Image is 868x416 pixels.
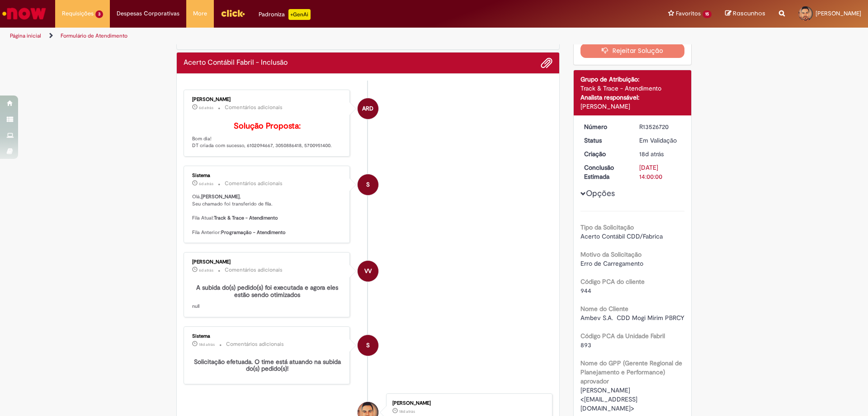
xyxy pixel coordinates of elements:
p: null [192,284,343,310]
span: 18d atrás [399,409,415,414]
button: Rejeitar Solução [580,43,685,58]
a: Rascunhos [725,10,765,18]
img: click_logo_yellow_360x200.png [221,6,245,20]
div: Track & Trace - Atendimento [580,84,685,93]
span: 944 [580,287,591,295]
p: +GenAi [288,9,311,20]
span: 6d atrás [199,181,213,186]
div: Grupo de Atribuição: [580,75,685,84]
time: 24/09/2025 10:24:58 [199,105,213,110]
div: Analista responsável: [580,93,685,102]
img: ServiceNow [1,5,47,23]
dt: Conclusão Estimada [577,163,633,181]
time: 12/09/2025 09:58:06 [639,150,664,158]
dt: Número [577,122,633,131]
div: [PERSON_NAME] [580,102,685,111]
div: Sistema [192,173,343,178]
b: Motivo da Solicitação [580,250,642,258]
div: Victor Vanzo [358,261,378,282]
small: Comentários adicionais [225,266,283,274]
dt: Status [577,136,633,145]
div: Sistema [192,334,343,339]
b: Programação - Atendimento [221,229,286,236]
div: [DATE] 14:00:00 [639,163,681,181]
small: Comentários adicionais [226,340,284,348]
div: Angelica Ribeiro dos Santos [358,98,378,119]
div: System [358,335,378,356]
b: Código PCA da Unidade Fabril [580,332,665,340]
span: 893 [580,341,591,349]
b: Nome do Cliente [580,305,628,313]
b: Solução Proposta: [234,121,301,131]
span: Despesas Corporativas [117,9,179,18]
p: Olá, , Seu chamado foi transferido de fila. Fila Atual: Fila Anterior: [192,193,343,236]
b: Solicitação efetuada. O time está atuando na subida do(s) pedido(s)! [194,358,343,373]
button: Adicionar anexos [541,57,552,69]
span: 3 [95,10,103,18]
span: More [193,9,207,18]
span: ARD [362,98,373,120]
span: S [366,174,370,196]
b: Código PCA do cliente [580,277,645,286]
b: Nome do GPP (Gerente Regional de Planejamento e Performance) aprovador [580,359,682,385]
div: [PERSON_NAME] [192,97,343,102]
span: 6d atrás [199,105,213,110]
span: VV [364,260,372,282]
span: [PERSON_NAME] <[EMAIL_ADDRESS][DOMAIN_NAME]> [580,386,637,412]
span: 18d atrás [639,150,664,158]
time: 24/09/2025 09:54:16 [199,268,213,273]
div: [PERSON_NAME] [392,401,543,406]
div: 12/09/2025 09:58:06 [639,149,681,158]
small: Comentários adicionais [225,180,283,187]
dt: Criação [577,149,633,158]
a: Formulário de Atendimento [61,32,127,39]
small: Comentários adicionais [225,104,283,111]
b: [PERSON_NAME] [201,193,240,200]
ul: Trilhas de página [7,28,572,44]
span: Requisições [62,9,94,18]
div: [PERSON_NAME] [192,259,343,265]
span: 15 [703,10,712,18]
span: [PERSON_NAME] [816,10,861,17]
div: Em Validação [639,136,681,145]
div: Padroniza [259,9,311,20]
b: Track & Trace - Atendimento [214,215,278,221]
div: System [358,174,378,195]
span: Favoritos [676,9,701,18]
span: Rascunhos [733,9,765,18]
span: 6d atrás [199,268,213,273]
b: Tipo da Solicitação [580,223,634,231]
time: 12/09/2025 09:58:04 [399,409,415,414]
time: 24/09/2025 09:54:19 [199,181,213,186]
p: Bom dia! DT criada com sucesso, 6102094667, 3050886418, 5700951400. [192,122,343,149]
span: 18d atrás [199,342,215,347]
b: A subida do(s) pedido(s) foi executada e agora eles estão sendo otimizados [196,283,340,298]
span: S [366,335,370,356]
span: Erro de Carregamento [580,259,643,268]
h2: Acerto Contábil Fabril - Inclusão Histórico de tíquete [184,59,288,67]
div: R13526720 [639,122,681,131]
a: Página inicial [10,32,41,39]
span: Ambev S.A. CDD Mogi Mirim PBRCY [580,314,684,322]
time: 12/09/2025 09:58:17 [199,342,215,347]
span: Acerto Contábil CDD/Fabrica [580,232,663,240]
